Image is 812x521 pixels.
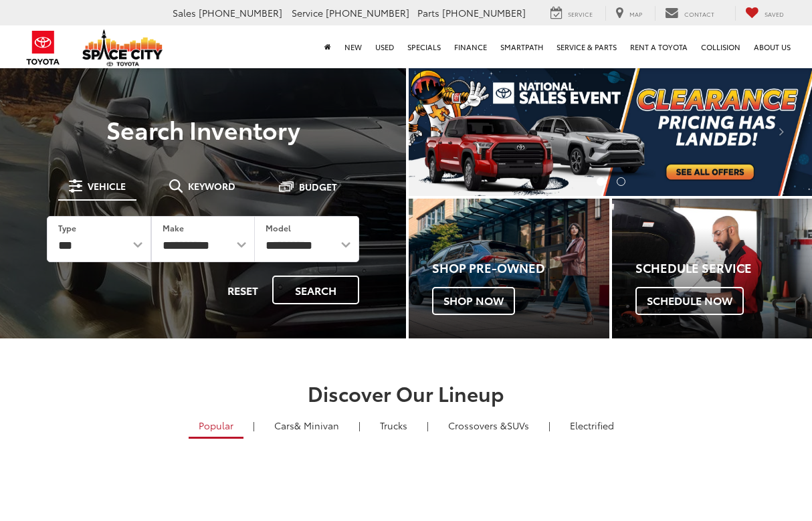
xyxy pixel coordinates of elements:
[560,414,624,437] a: Electrified
[292,6,323,19] span: Service
[294,419,339,432] span: & Minivan
[417,6,439,19] span: Parts
[617,177,625,186] li: Go to slide number 2.
[299,182,337,191] span: Budget
[272,276,359,304] button: Search
[409,199,609,339] div: Toyota
[82,29,163,66] img: Space City Toyota
[338,25,369,68] a: New
[88,181,126,191] span: Vehicle
[752,94,812,169] button: Click to view next picture.
[623,25,694,68] a: Rent a Toyota
[423,419,432,432] li: |
[266,222,291,233] label: Model
[635,287,744,315] span: Schedule Now
[401,25,447,68] a: Specials
[684,9,714,18] span: Contact
[438,414,539,437] a: SUVs
[249,419,258,432] li: |
[629,9,642,18] span: Map
[199,6,282,19] span: [PHONE_NUMBER]
[545,419,554,432] li: |
[540,6,603,21] a: Service
[448,419,507,432] span: Crossovers &
[409,199,609,339] a: Shop Pre-Owned Shop Now
[409,67,812,196] section: Carousel section with vehicle pictures - may contain disclaimers.
[765,9,784,18] span: Saved
[18,26,68,70] img: Toyota
[355,419,364,432] li: |
[326,6,409,19] span: [PHONE_NUMBER]
[25,382,787,404] h2: Discover Our Lineup
[409,67,812,196] img: Clearance Pricing Has Landed
[605,6,652,21] a: Map
[747,25,797,68] a: About Us
[432,287,515,315] span: Shop Now
[216,276,270,304] button: Reset
[28,116,378,142] h3: Search Inventory
[163,222,184,233] label: Make
[173,6,196,19] span: Sales
[58,222,76,233] label: Type
[442,6,526,19] span: [PHONE_NUMBER]
[568,9,593,18] span: Service
[694,25,747,68] a: Collision
[494,25,550,68] a: SmartPath
[432,262,609,275] h4: Shop Pre-Owned
[597,177,605,186] li: Go to slide number 1.
[264,414,349,437] a: Cars
[409,67,812,196] div: carousel slide number 1 of 2
[188,181,235,191] span: Keyword
[409,94,469,169] button: Click to view previous picture.
[318,25,338,68] a: Home
[369,25,401,68] a: Used
[447,25,494,68] a: Finance
[189,414,243,439] a: Popular
[655,6,724,21] a: Contact
[550,25,623,68] a: Service & Parts
[370,414,417,437] a: Trucks
[735,6,794,21] a: My Saved Vehicles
